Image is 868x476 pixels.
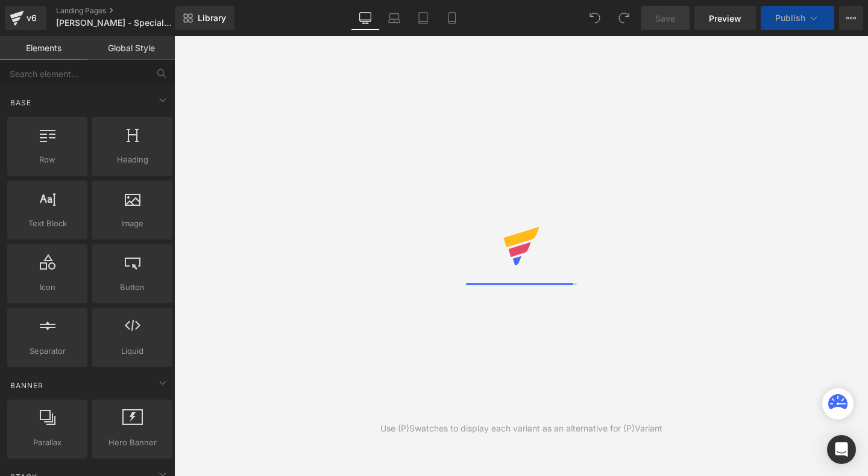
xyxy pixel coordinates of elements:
[761,6,834,30] button: Publish
[56,18,172,28] span: [PERSON_NAME] - Special Offer - badge-bottom
[827,435,856,464] div: Open Intercom Messenger
[11,217,84,230] span: Text Block
[96,345,169,357] span: Liquid
[56,6,195,16] a: Landing Pages
[11,153,84,166] span: Row
[380,422,662,435] div: Use (P)Swatches to display each variant as an alternative for (P)Variant
[694,6,756,30] a: Preview
[87,36,175,60] a: Global Style
[655,12,675,25] span: Save
[380,6,409,30] a: Laptop
[11,281,84,294] span: Icon
[96,436,169,449] span: Hero Banner
[612,6,636,30] button: Redo
[839,6,863,30] button: More
[11,345,84,357] span: Separator
[9,97,33,108] span: Base
[175,6,234,30] a: New Library
[5,6,46,30] a: v6
[9,380,45,391] span: Banner
[11,436,84,449] span: Parallax
[96,281,169,294] span: Button
[438,6,467,30] a: Mobile
[409,6,438,30] a: Tablet
[24,10,39,26] div: v6
[775,13,805,23] span: Publish
[583,6,607,30] button: Undo
[96,153,169,166] span: Heading
[96,217,169,230] span: Image
[198,13,226,23] span: Library
[709,12,741,25] span: Preview
[351,6,380,30] a: Desktop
